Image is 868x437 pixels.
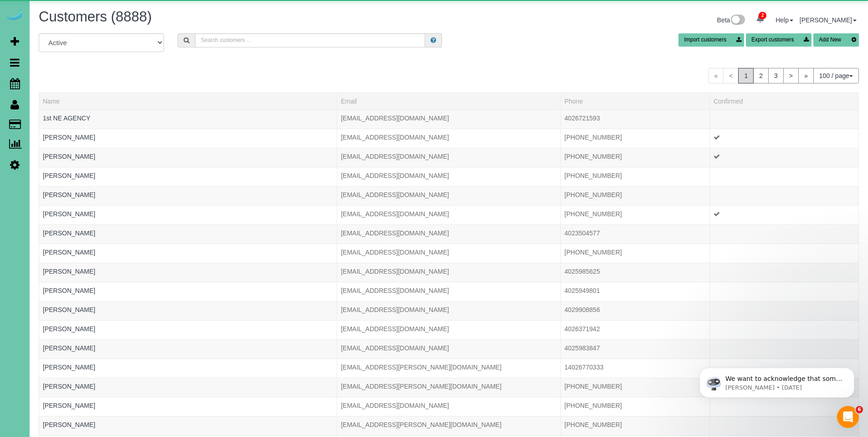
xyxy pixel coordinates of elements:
div: Tags [43,410,333,412]
td: Confirmed [709,148,858,167]
a: [PERSON_NAME] [43,249,95,256]
td: Email [337,109,561,129]
a: [PERSON_NAME] [43,383,95,390]
div: Tags [43,199,333,202]
div: Tags [43,123,333,125]
a: 2 [753,68,769,83]
a: [PERSON_NAME] [43,344,95,352]
button: 100 / page [813,68,859,83]
td: Email [337,359,561,378]
td: Email [337,224,561,244]
td: Phone [560,301,709,320]
td: Confirmed [709,339,858,359]
nav: Pagination navigation [708,68,859,83]
a: [PERSON_NAME] [43,229,95,237]
td: Email [337,320,561,339]
td: Confirmed [709,416,858,435]
div: Tags [43,391,333,393]
div: Tags [43,238,333,240]
a: [PERSON_NAME] [800,16,857,24]
input: Search customers ... [195,33,425,47]
td: Phone [560,416,709,435]
div: Tags [43,314,333,317]
td: Name [39,148,337,167]
a: Beta [717,16,745,24]
td: Confirmed [709,109,858,129]
td: Phone [560,167,709,186]
span: < [723,68,739,83]
a: [PERSON_NAME] [43,210,95,218]
td: Phone [560,148,709,167]
td: Phone [560,186,709,205]
a: > [783,68,799,83]
a: [PERSON_NAME] [43,134,95,141]
a: [PERSON_NAME] [43,287,95,294]
div: Tags [43,142,333,144]
td: Phone [560,205,709,224]
td: Email [337,167,561,186]
a: Help [776,16,793,24]
td: Name [39,167,337,186]
button: Import customers [678,33,744,47]
td: Confirmed [709,205,858,224]
div: Tags [43,257,333,259]
td: Name [39,339,337,359]
img: Automaid Logo [5,9,24,22]
a: 1st NE AGENCY [43,114,90,122]
td: Email [337,339,561,359]
td: Phone [560,109,709,129]
td: Email [337,129,561,148]
td: Phone [560,263,709,282]
td: Phone [560,397,709,416]
td: Name [39,397,337,416]
a: [PERSON_NAME] [43,421,95,428]
td: Confirmed [709,301,858,320]
td: Name [39,186,337,205]
td: Confirmed [709,244,858,263]
a: 3 [768,68,784,83]
th: Confirmed [709,93,858,109]
th: Phone [560,93,709,109]
span: 1 [738,68,754,83]
td: Email [337,282,561,301]
td: Email [337,148,561,167]
td: Email [337,263,561,282]
td: Name [39,129,337,148]
a: » [798,68,814,83]
td: Email [337,205,561,224]
a: [PERSON_NAME] [43,191,95,198]
td: Name [39,320,337,339]
td: Confirmed [709,186,858,205]
td: Phone [560,339,709,359]
td: Phone [560,129,709,148]
td: Confirmed [709,282,858,301]
a: [PERSON_NAME] [43,172,95,179]
span: Customers (8888) [39,9,152,25]
td: Name [39,359,337,378]
a: [PERSON_NAME] [43,306,95,313]
td: Confirmed [709,167,858,186]
iframe: Intercom live chat [837,406,859,428]
td: Phone [560,359,709,378]
td: Phone [560,244,709,263]
a: [PERSON_NAME] [43,402,95,409]
div: Tags [43,218,333,221]
td: Name [39,263,337,282]
td: Phone [560,282,709,301]
button: Add New [813,33,859,47]
a: [PERSON_NAME] [43,268,95,275]
th: Email [337,93,561,109]
td: Confirmed [709,320,858,339]
td: Confirmed [709,224,858,244]
img: New interface [730,15,745,26]
a: 2 [751,9,769,29]
td: Name [39,244,337,263]
div: Tags [43,180,333,182]
div: Tags [43,333,333,336]
td: Name [39,282,337,301]
td: Email [337,397,561,416]
button: Export customers [746,33,812,47]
